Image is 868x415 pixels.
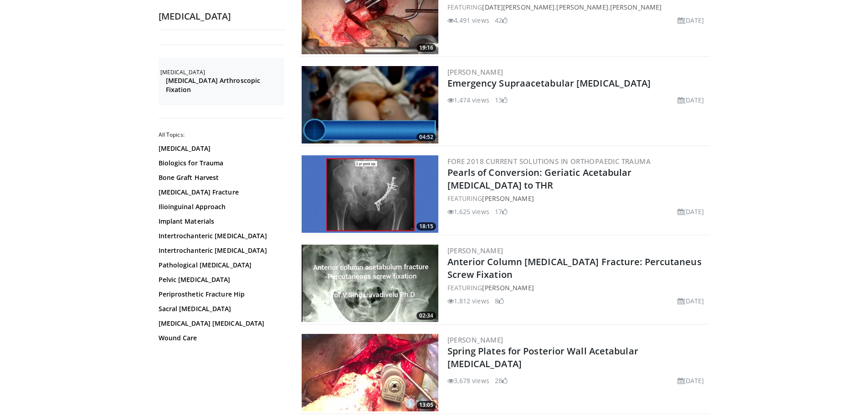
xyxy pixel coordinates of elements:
a: [PERSON_NAME] [482,283,534,292]
a: 02:34 [302,245,438,322]
a: Implant Materials [159,217,282,226]
a: Biologics for Trauma [159,159,282,168]
img: 9c1b41b4-8c77-4fb1-bcf4-a053fa263aeb.300x170_q85_crop-smart_upscale.jpg [302,155,438,233]
a: 18:15 [302,155,438,233]
li: 42 [495,15,508,25]
li: 1,625 views [447,207,489,216]
li: [DATE] [678,207,704,216]
a: Wound Care [159,333,282,343]
img: cfbba241-ca7d-454e-a8cd-f143e249a16c.300x170_q85_crop-smart_upscale.jpg [302,66,438,143]
span: 04:52 [416,133,436,141]
div: FEATURING [447,283,708,292]
a: [PERSON_NAME] [447,335,503,344]
li: 13 [495,95,508,105]
li: 3,678 views [447,376,489,385]
a: Emergency Supraacetabular [MEDICAL_DATA] [447,77,651,89]
div: FEATURING , , [447,2,708,12]
a: Ilioinguinal Approach [159,202,282,211]
a: FORE 2018 Current Solutions in Orthopaedic Trauma [447,157,651,166]
a: Sacral [MEDICAL_DATA] [159,304,282,313]
a: [PERSON_NAME] [447,246,503,255]
a: Spring Plates for Posterior Wall Acetabular [MEDICAL_DATA] [447,345,638,370]
li: 4,491 views [447,15,489,25]
a: [PERSON_NAME] [610,3,662,11]
h2: All Topics: [159,131,284,138]
a: 04:52 [302,66,438,143]
span: 18:15 [416,222,436,231]
a: [MEDICAL_DATA] Fracture [159,188,282,197]
li: [DATE] [678,296,704,306]
span: 13:05 [416,401,436,409]
li: 17 [495,207,508,216]
li: [DATE] [678,15,704,25]
div: FEATURING [447,194,708,203]
li: [DATE] [678,95,704,105]
a: 13:05 [302,334,438,411]
a: Bone Graft Harvest [159,173,282,182]
a: [MEDICAL_DATA] [MEDICAL_DATA] [159,319,282,328]
li: 8 [495,296,504,306]
a: [MEDICAL_DATA] [159,144,282,153]
span: 19:16 [416,44,436,52]
a: Intertrochanteric [MEDICAL_DATA] [159,231,282,241]
a: Periprosthetic Fracture Hip [159,290,282,299]
img: 30139549-97f6-4f6a-be27-5a65222d97df.300x170_q85_crop-smart_upscale.jpg [302,334,438,411]
a: [MEDICAL_DATA] Arthroscopic Fixation [166,76,282,94]
span: 02:34 [416,312,436,320]
a: [DATE][PERSON_NAME] [482,3,555,11]
a: [PERSON_NAME] [447,67,503,77]
li: 28 [495,376,508,385]
img: d6029502-b6be-47d7-bbe9-a2aae4557c65.300x170_q85_crop-smart_upscale.jpg [302,245,438,322]
li: 1,474 views [447,95,489,105]
a: Anterior Column [MEDICAL_DATA] Fracture: Percutaneus Screw Fixation [447,256,702,281]
a: Pearls of Conversion: Geriatic Acetabular [MEDICAL_DATA] to THR [447,166,632,191]
a: [PERSON_NAME] [556,3,608,11]
a: Pelvic [MEDICAL_DATA] [159,275,282,284]
a: [PERSON_NAME] [482,194,534,203]
li: [DATE] [678,376,704,385]
li: 1,812 views [447,296,489,306]
h2: [MEDICAL_DATA] [160,69,284,76]
h2: [MEDICAL_DATA] [159,10,286,22]
a: Intertrochanteric [MEDICAL_DATA] [159,246,282,255]
a: Pathological [MEDICAL_DATA] [159,261,282,270]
